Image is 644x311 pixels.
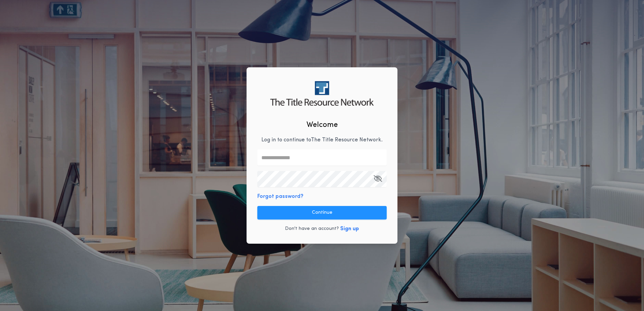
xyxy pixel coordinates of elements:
[257,193,303,201] button: Forgot password?
[307,119,338,131] h2: Welcome
[257,206,387,219] button: Continue
[340,225,359,233] button: Sign up
[261,136,383,144] p: Log in to continue to The Title Resource Network .
[285,226,339,232] p: Don't have an account?
[270,81,374,106] img: logo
